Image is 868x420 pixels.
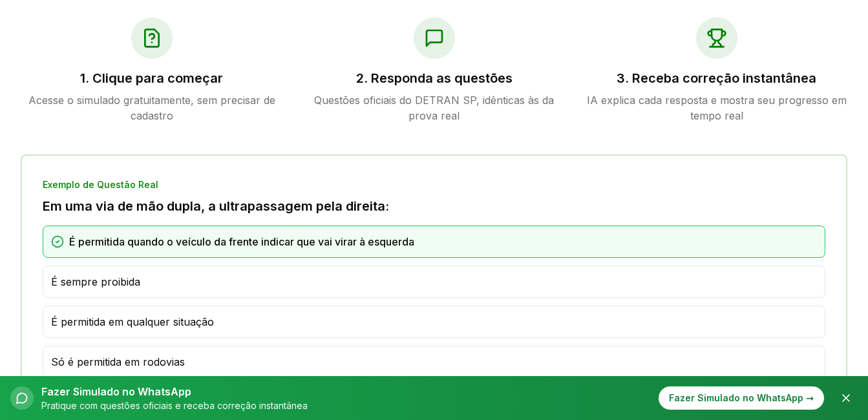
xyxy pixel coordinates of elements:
[21,92,282,123] p: Acesse o simulado gratuitamente, sem precisar de cadastro
[303,69,565,87] h3: 2. Responda as questões
[41,384,308,399] p: Fazer Simulado no WhatsApp
[21,69,282,87] h3: 1. Clique para começar
[43,179,158,190] span: Exemplo de Questão Real
[586,69,847,87] h3: 3. Receba correção instantânea
[586,92,847,123] p: IA explica cada resposta e mostra seu progresso em tempo real
[51,314,214,330] span: É permitida em qualquer situação
[69,234,414,249] span: É permitida quando o veículo da frente indicar que vai virar à esquerda
[43,197,825,215] h3: Em uma via de mão dupla, a ultrapassagem pela direita:
[51,354,185,370] span: Só é permitida em rodovias
[303,92,565,123] p: Questões oficiais do DETRAN SP, idênticas às da prova real
[41,399,308,412] p: Pratique com questões oficiais e receba correção instantânea
[10,384,824,412] button: Fazer Simulado no WhatsAppPratique com questões oficiais e receba correção instantâneaFazer Simul...
[834,386,858,410] button: Fechar
[659,386,824,410] div: Fazer Simulado no WhatsApp →
[51,274,140,289] span: É sempre proibida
